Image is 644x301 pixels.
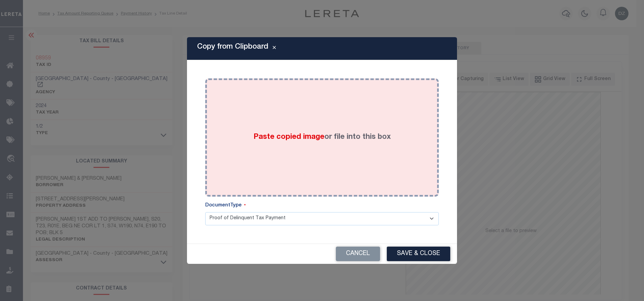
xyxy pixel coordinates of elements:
[253,133,324,141] span: Paste copied image
[336,247,380,261] button: Cancel
[268,45,280,53] button: Close
[253,132,391,143] label: or file into this box
[387,247,450,261] button: Save & Close
[205,202,246,209] label: DocumentType
[197,43,268,51] h5: Copy from Clipboard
